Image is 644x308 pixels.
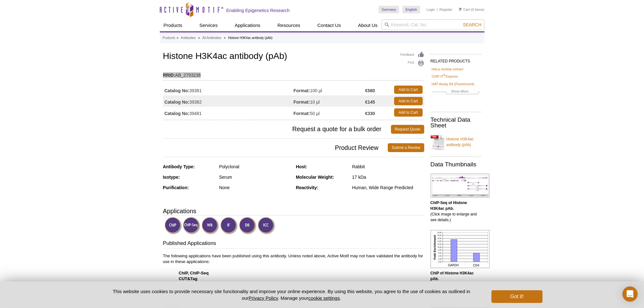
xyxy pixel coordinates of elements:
[296,164,307,169] strong: Host:
[163,175,180,180] strong: Isotype:
[165,99,190,105] strong: Catalog No:
[179,276,198,281] strong: CUT&Tag
[352,164,424,170] div: Rabbit
[219,185,291,190] div: None
[220,217,238,234] img: Immunofluorescence Validated
[431,270,481,293] p: (Click image to enlarge and see details.)
[459,8,462,11] img: Your Cart
[459,6,485,13] li: (0 items)
[165,217,182,234] img: ChIP Validated
[224,36,226,40] li: »
[431,54,481,65] h2: RELATED PRODUCTS
[258,217,275,234] img: Immunocytochemistry Validated
[294,84,365,95] td: 100 µl
[314,19,345,31] a: Contact Us
[198,36,200,40] li: »
[249,295,278,301] a: Privacy Policy
[431,201,467,211] b: ChIP-Seq of Histone H3K4ac pAb.
[365,88,375,93] strong: €580
[163,143,388,152] span: Product Review
[391,125,424,134] a: Request Quote
[226,8,290,13] h2: Enabling Epigenetics Research
[294,88,310,93] strong: Format:
[274,19,304,31] a: Resources
[163,84,294,95] td: 39381
[202,217,219,234] img: Western Blot Validated
[439,7,452,12] a: Register
[432,88,480,96] a: Show More
[394,86,423,94] a: Add to Cart
[431,117,481,128] h2: Technical Data Sheet
[431,271,474,281] b: ChIP of Histone H3K4ac pAb.
[491,290,542,303] button: Got it!
[228,36,272,40] li: Histone H3K4ac antibody (pAb)
[296,185,318,190] strong: Reactivity:
[444,74,446,77] sup: ®
[354,19,381,31] a: About Us
[431,174,490,198] img: Histone H3K4ac antibody (pAb) tested by ChIP-Seq.
[202,35,221,41] a: All Antibodies
[163,95,294,107] td: 39382
[431,162,481,167] h2: Data Thumbnails
[165,88,190,93] strong: Catalog No:
[352,174,424,180] div: 17 kDa
[432,74,458,79] a: ChIP-IT®Express
[431,132,481,151] a: Histone H3K4ac antibody (pAb)
[239,217,257,234] img: Dot Blot Validated
[196,19,222,31] a: Services
[437,6,438,13] li: |
[296,175,334,180] strong: Molecular Weight:
[365,99,375,105] strong: €145
[294,99,310,105] strong: Format:
[294,107,365,118] td: 50 µl
[102,288,481,301] p: This website uses cookies to provide necessary site functionality and improve your online experie...
[231,19,264,31] a: Applications
[163,206,424,216] h3: Applications
[219,174,291,180] div: Serum
[394,108,423,117] a: Add to Cart
[463,22,481,27] span: Search
[183,217,200,234] img: ChIP-Seq Validated
[431,230,490,268] img: Histone H3K4ac antibody (pAb) tested by ChIP.
[400,51,424,58] a: Feedback
[402,6,420,13] a: English
[432,81,475,87] a: HAT Assay Kit (Fluorescent)
[181,35,196,41] a: Antibodies
[294,95,365,107] td: 10 µl
[219,164,291,170] div: Polyclonal
[431,200,481,223] p: (Click image to enlarge and see details.)
[163,125,391,134] span: Request a quote for a bulk order
[163,68,424,79] td: AB_2793236
[177,36,179,40] li: »
[426,7,435,12] a: Login
[400,60,424,67] a: Print
[381,19,485,30] input: Keyword, Cat. No.
[163,107,294,118] td: 39481
[179,271,209,275] strong: ChIP, ChIP-Seq
[163,164,195,169] strong: Antibody Type:
[294,111,310,116] strong: Format:
[394,97,423,105] a: Add to Cart
[163,35,175,41] a: Products
[379,6,399,13] a: Germany
[165,111,190,116] strong: Catalog No:
[461,22,483,28] button: Search
[163,240,424,248] h3: Published Applications
[432,66,464,72] a: HeLa nuclear extract
[163,185,189,190] strong: Purification:
[388,143,424,152] a: Submit a Review
[459,7,470,12] a: Cart
[308,295,340,301] button: cookie settings
[365,111,375,116] strong: €330
[622,286,638,302] div: Open Intercom Messenger
[163,72,175,78] strong: RRID:
[160,19,186,31] a: Products
[163,51,424,62] h1: Histone H3K4ac antibody (pAb)
[352,185,424,190] div: Human, Wide Range Predicted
